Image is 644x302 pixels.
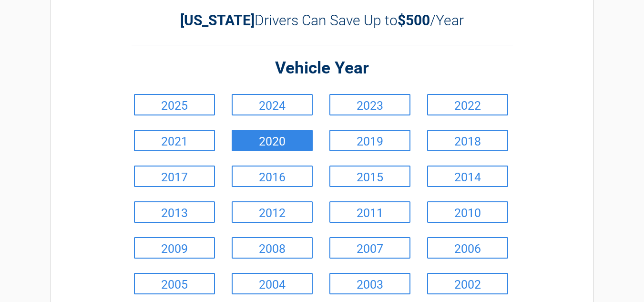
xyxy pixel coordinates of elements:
[134,237,215,259] a: 2009
[329,237,410,259] a: 2007
[427,130,508,151] a: 2018
[134,201,215,223] a: 2013
[329,166,410,187] a: 2015
[427,166,508,187] a: 2014
[329,273,410,294] a: 2003
[329,130,410,151] a: 2019
[329,94,410,115] a: 2023
[232,166,313,187] a: 2016
[134,94,215,115] a: 2025
[132,57,513,80] h2: Vehicle Year
[427,201,508,223] a: 2010
[427,273,508,294] a: 2002
[232,201,313,223] a: 2012
[134,273,215,294] a: 2005
[232,273,313,294] a: 2004
[134,166,215,187] a: 2017
[427,94,508,115] a: 2022
[232,237,313,259] a: 2008
[134,130,215,151] a: 2021
[180,12,255,29] b: [US_STATE]
[329,201,410,223] a: 2011
[232,94,313,115] a: 2024
[398,12,430,29] b: $500
[232,130,313,151] a: 2020
[132,12,513,29] h2: Drivers Can Save Up to /Year
[427,237,508,259] a: 2006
